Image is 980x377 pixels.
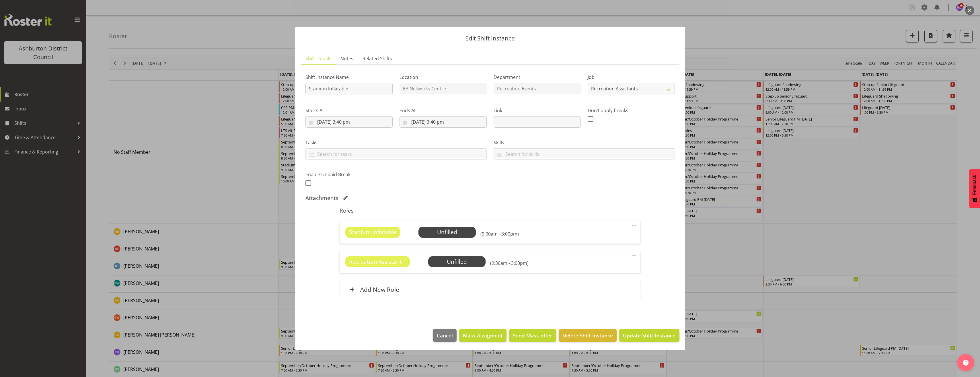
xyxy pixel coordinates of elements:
[437,228,457,236] span: Unfilled
[447,258,467,265] span: Unfilled
[360,286,399,293] h6: Add New Role
[433,329,456,342] button: Cancel
[623,332,675,339] span: Update Shift Instance
[305,83,393,94] input: Shift Instance Name
[494,149,675,158] input: Search for skills
[437,332,453,339] span: Cancel
[305,74,393,81] label: Shift Instance Name
[480,231,519,237] h6: (9:00am - 3:00pm)
[562,332,613,339] span: Delete Shift Instance
[305,139,487,146] label: Tasks
[400,74,487,81] label: Location
[509,329,556,342] button: Send Mass offer
[494,74,581,81] label: Department
[305,107,393,114] label: Starts At
[400,116,487,128] input: Click to select...
[400,107,487,114] label: Ends At
[588,107,675,114] label: Don't apply breaks
[494,139,675,146] label: Skills
[494,107,581,114] label: Link
[301,35,679,41] p: Edit Shift Instance
[305,171,393,178] label: Enable Unpaid Break
[305,195,338,201] h5: Attachments
[305,116,393,128] input: Click to select...
[513,332,552,339] span: Send Mass offer
[490,260,529,266] h6: (9:30am - 3:00pm)
[559,329,617,342] button: Delete Shift Instance
[349,228,397,236] span: Stadium Inflatable
[305,55,331,62] span: Shift Details
[340,55,353,62] span: Notes
[340,207,640,214] h5: Roles
[963,360,969,366] img: help-xxl-2.png
[619,329,679,342] button: Update Shift Instance
[349,258,406,266] span: Recreation Assistant 1
[588,74,675,81] label: Job
[969,169,980,208] button: Feedback - Show survey
[463,332,503,339] span: Mass Assigment
[306,149,486,158] input: Search for tasks
[972,175,977,195] span: Feedback
[363,55,392,62] span: Related Shifts
[459,329,506,342] button: Mass Assigment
